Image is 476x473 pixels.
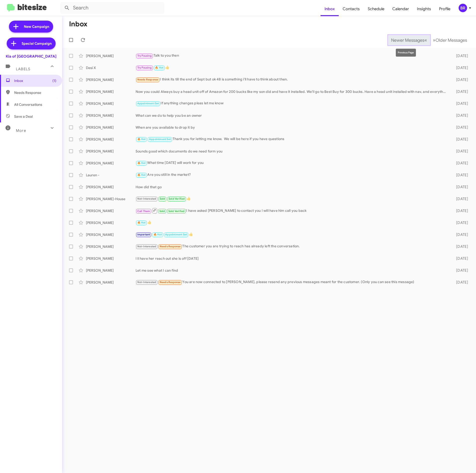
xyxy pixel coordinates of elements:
div: The customer you are trying to reach has already left the conversation. [136,244,448,249]
div: [PERSON_NAME] [86,280,136,285]
span: (1) [52,78,56,83]
div: What time [DATE] will work for you [136,160,448,166]
span: Try Pausing [137,54,152,57]
div: What can we do to help you be an owner [136,113,448,118]
div: BR [459,4,467,12]
div: 👍 [136,65,448,71]
span: Needs Response [160,281,181,284]
div: [DATE] [448,256,472,261]
a: Inbox [321,2,339,16]
div: [DATE] [448,268,472,273]
div: [PERSON_NAME] [86,137,136,142]
span: Special Campaign [22,41,52,46]
button: Next [430,35,470,45]
div: [PERSON_NAME] [86,53,136,58]
a: New Campaign [9,21,53,33]
div: [DATE] [448,89,472,94]
div: [DATE] [448,184,472,189]
span: Inbox [14,78,56,83]
span: Not-Interested [137,281,156,284]
div: You are now connected to [PERSON_NAME], please resend any previous messages meant for the custome... [136,279,448,285]
a: Insights [413,2,435,16]
span: » [433,37,436,43]
div: [PERSON_NAME] [86,208,136,213]
div: [DATE] [448,53,472,58]
div: [DATE] [448,196,472,201]
div: [DATE] [448,65,472,70]
span: Sold Verified [169,197,185,200]
div: [PERSON_NAME] [86,184,136,189]
div: Thank you for letting me know. We will be here if you have questions [136,136,448,142]
div: [PERSON_NAME] [86,113,136,118]
div: [DATE] [448,149,472,154]
div: [DATE] [448,244,472,249]
div: 👍 [136,232,448,237]
a: Schedule [364,2,388,16]
span: All Conversations [14,102,42,107]
div: [PERSON_NAME] [86,244,136,249]
div: [DATE] [448,161,472,166]
div: Lauren - [86,173,136,178]
span: Older Messages [436,37,467,43]
span: Not-Interested [137,197,156,200]
div: [DATE] [448,232,472,237]
span: Try Pausing [137,66,152,69]
div: [DATE] [448,113,472,118]
span: 🔥 Hot [137,221,146,224]
div: I think its till the end of Sept but ok 48 is something i'll have to think about then. [136,77,448,82]
span: Not-Interested [137,245,156,248]
span: Needs Response [137,78,158,81]
span: Save a Deal [14,114,33,119]
a: Profile [435,2,454,16]
span: Appointment Set [165,233,187,236]
span: Call Them [137,210,150,213]
span: Important [137,233,150,236]
span: Appointment Set [149,138,171,141]
span: Sold Verified [168,210,185,213]
span: Sold [159,210,165,213]
span: 🔥 Hot [137,161,146,165]
div: I ll have her reach out she is off [DATE] [136,256,448,261]
span: 🔥 Hot [137,138,146,141]
div: [PERSON_NAME] [86,149,136,154]
div: [DATE] [448,208,472,213]
div: [PERSON_NAME] [86,161,136,166]
span: More [16,128,26,133]
a: Special Campaign [7,37,56,49]
span: New Campaign [24,24,49,29]
span: Appointment Set [137,102,159,105]
nav: Page navigation example [388,35,470,45]
div: How did that go [136,184,448,189]
span: Needs Response [14,90,56,95]
input: Search [60,2,164,14]
span: Labels [16,67,30,71]
div: [PERSON_NAME] [86,232,136,237]
div: [DATE] [448,220,472,225]
div: [DATE] [448,173,472,178]
div: [PERSON_NAME] [86,220,136,225]
div: Kia of [GEOGRAPHIC_DATA] [6,54,56,59]
div: When are you available to drop it by [136,125,448,130]
div: [DATE] [448,137,472,142]
span: 🔥 Hot [155,66,163,69]
span: Calendar [388,2,413,16]
div: [PERSON_NAME] [86,268,136,273]
span: 🔥 Hot [153,233,162,236]
div: If anything changes pleas let me know [136,101,448,106]
div: [PERSON_NAME] [86,101,136,106]
button: Previous [388,35,430,45]
div: Previous Page [396,49,416,57]
div: Are you still in the market? [136,172,448,178]
h1: Inbox [69,20,87,28]
span: « [424,37,427,43]
a: Contacts [339,2,364,16]
span: Newer Messages [391,37,424,43]
div: [PERSON_NAME] [86,89,136,94]
div: [PERSON_NAME] [86,125,136,130]
div: [DATE] [448,280,472,285]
